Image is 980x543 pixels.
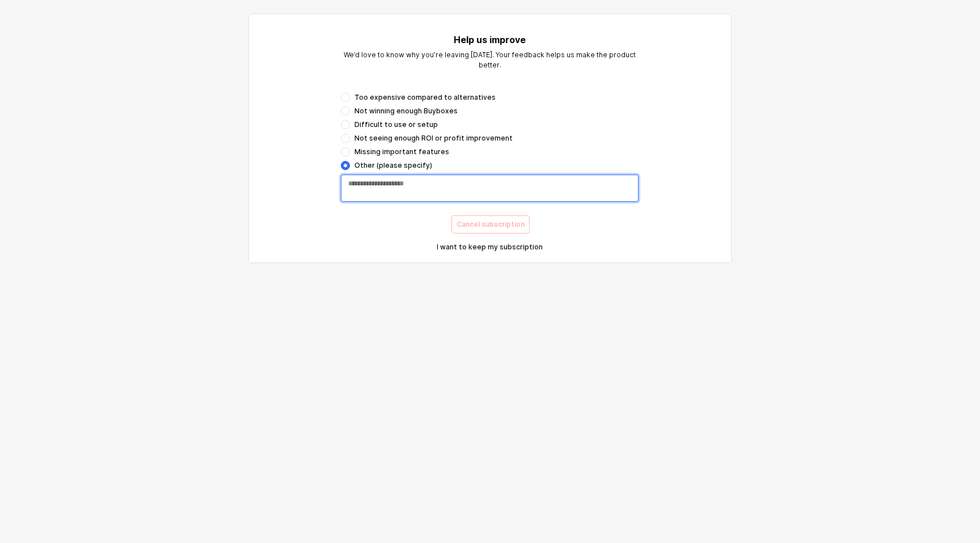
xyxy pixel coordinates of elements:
span: Other (please specify) [354,161,432,170]
h5: Help us improve [341,34,639,45]
p: Cancel subscription [457,220,525,229]
span: Too expensive compared to alternatives [354,93,496,102]
button: Cancel subscription [451,215,530,234]
span: Not seeing enough ROI or profit improvement [354,134,513,143]
p: I want to keep my subscription [437,243,543,252]
span: Not winning enough Buyboxes [354,107,458,116]
span: Missing important features [354,147,449,156]
button: I want to keep my subscription [341,238,639,256]
p: We’d love to know why you’re leaving [DATE]. Your feedback helps us make the product better. [341,50,639,70]
span: Difficult to use or setup [354,120,438,129]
